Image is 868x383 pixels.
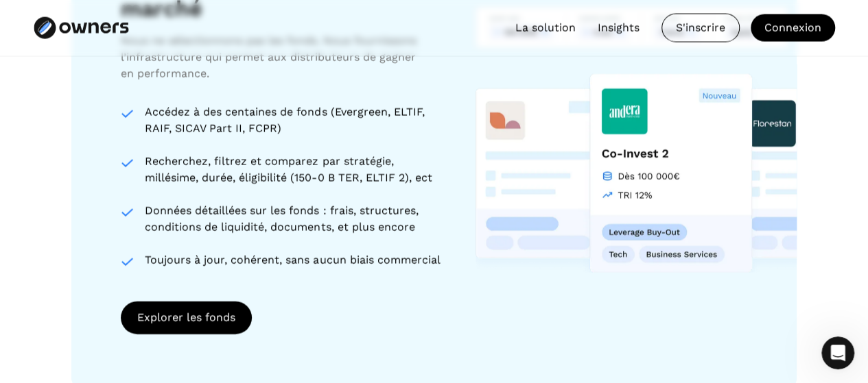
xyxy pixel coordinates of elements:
[121,301,252,334] a: Explorer les fonds
[751,14,835,42] a: Connexion
[821,336,854,369] iframe: Intercom live chat
[145,203,442,236] div: Données détaillées sur les fonds : frais, structures, conditions de liquidité, documents, et plus...
[598,20,640,36] a: Insights
[145,252,442,269] div: Toujours à jour, cohérent, sans aucun biais commercial
[661,14,740,42] a: S'inscrire
[137,310,235,326] div: Explorer les fonds
[662,14,739,42] div: S'inscrire
[476,7,797,273] img: Un accès exhaustif au marché
[515,20,576,36] a: La solution
[145,153,442,186] div: Recherchez, filtrez et comparez par stratégie, millésime, durée, éligibilité (150-0 B TER, ELTIF ...
[121,33,423,82] div: Nous ne sélectionnons pas les fonds. Nous fournissons l’infrastructure qui permet aux distributeu...
[145,104,442,137] div: Accédez à des centaines de fonds (Evergreen, ELTIF, RAIF, SICAV Part II, FCPR)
